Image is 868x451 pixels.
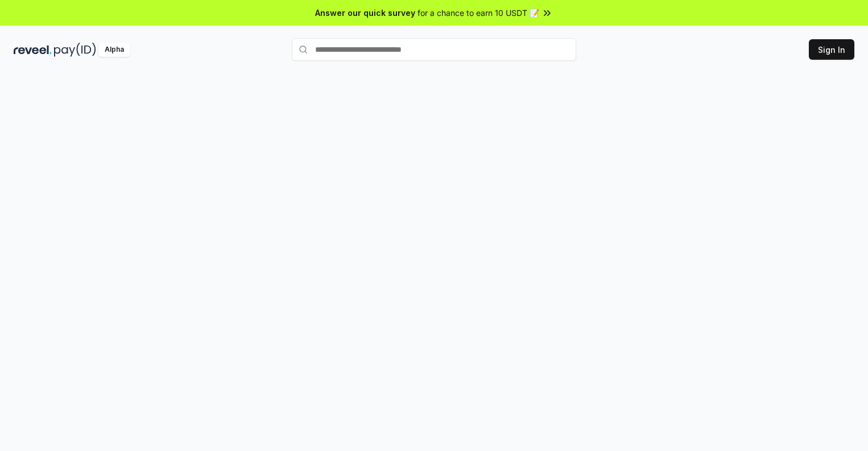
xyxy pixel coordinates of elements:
[54,43,96,57] img: pay_id
[98,43,130,57] div: Alpha
[809,39,854,60] button: Sign In
[418,7,539,19] span: for a chance to earn 10 USDT 📝
[14,43,52,57] img: reveel_dark
[315,7,415,19] span: Answer our quick survey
